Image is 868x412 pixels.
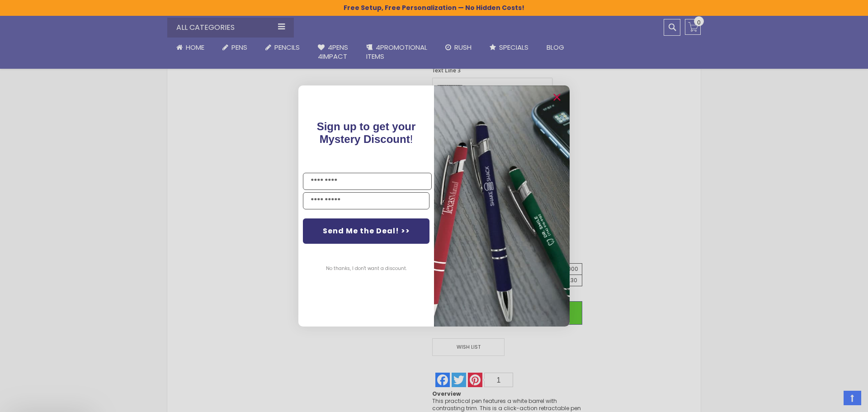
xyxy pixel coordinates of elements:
[550,90,564,104] button: Close dialog
[434,85,570,327] img: pop-up-image
[303,218,429,244] button: Send Me the Deal! >>
[321,257,411,280] button: No thanks, I don't want a discount.
[317,120,416,145] span: !
[317,120,416,145] span: Sign up to get your Mystery Discount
